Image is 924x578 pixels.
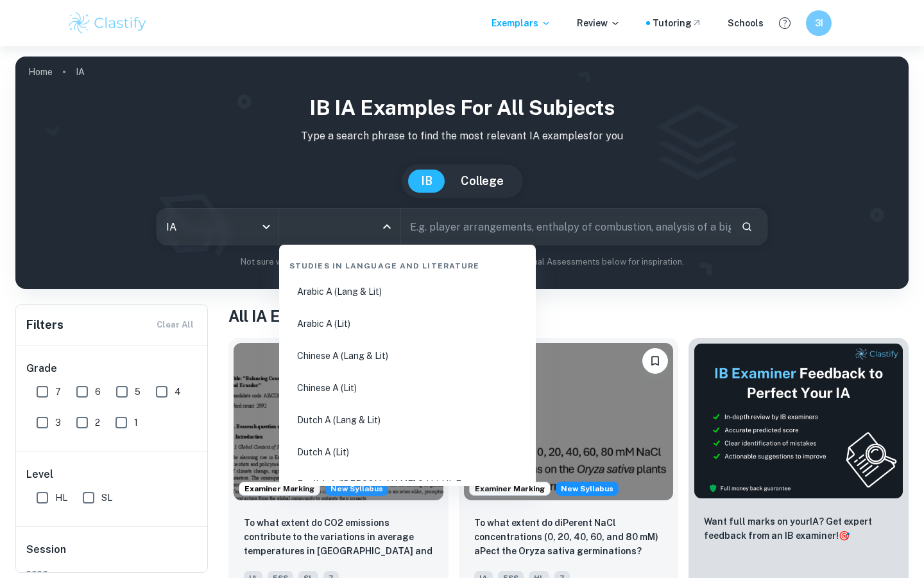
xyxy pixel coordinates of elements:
[28,63,53,81] a: Home
[76,65,85,79] p: IA
[26,92,898,123] h1: IB IA examples for all subjects
[839,530,850,541] span: 🎯
[15,57,909,289] img: profile cover
[704,514,893,543] p: Want full marks on your IA ? Get expert feedback from an IB examiner!
[55,416,61,430] span: 3
[55,385,61,399] span: 7
[284,341,531,371] li: Chinese A (Lang & Lit)
[284,250,531,277] div: Studies in Language and Literature
[464,343,674,500] img: ESS IA example thumbnail: To what extent do diPerent NaCl concentr
[448,170,517,193] button: College
[67,10,148,36] img: Clastify logo
[239,483,320,495] span: Examiner Marking
[284,469,531,499] li: English A ([PERSON_NAME] & Lit) HL Essay
[55,491,67,505] span: HL
[95,416,100,430] span: 2
[26,361,198,376] h6: Grade
[175,385,181,399] span: 4
[736,216,758,238] button: Search
[642,348,668,374] button: Bookmark
[401,209,731,245] input: E.g. player arrangements, enthalpy of combustion, analysis of a big city...
[325,482,388,496] span: New Syllabus
[556,482,619,496] div: Starting from the May 2026 session, the ESS IA requirements have changed. We created this exempla...
[774,12,796,34] button: Help and Feedback
[26,316,64,334] h6: Filters
[728,16,764,30] a: Schools
[284,277,531,306] li: Arabic A (Lang & Lit)
[284,405,531,435] li: Dutch A (Lang & Lit)
[474,516,663,558] p: To what extent do diPerent NaCl concentrations (0, 20, 40, 60, and 80 mM) aPect the Oryza sativa ...
[26,256,898,268] p: Not sure what to search for? You can always look through our example Internal Assessments below f...
[26,467,198,482] h6: Level
[228,304,909,328] h1: All IA Examples
[325,482,388,496] div: Starting from the May 2026 session, the ESS IA requirements have changed. We created this exempla...
[26,542,198,568] h6: Session
[408,170,445,193] button: IB
[492,16,551,30] p: Exemplars
[694,343,903,499] img: Thumbnail
[134,416,138,430] span: 1
[284,309,531,338] li: Arabic A (Lit)
[812,16,826,30] h6: 3I
[26,128,898,144] p: Type a search phrase to find the most relevant IA examples for you
[556,482,619,496] span: New Syllabus
[284,437,531,467] li: Dutch A (Lit)
[653,16,702,30] a: Tutoring
[95,385,101,399] span: 6
[378,218,396,236] button: Close
[577,16,620,30] p: Review
[284,373,531,403] li: Chinese A (Lit)
[234,343,443,500] img: ESS IA example thumbnail: To what extent do CO2 emissions contribu
[806,10,832,36] button: 3I
[470,483,550,495] span: Examiner Marking
[244,516,433,559] p: To what extent do CO2 emissions contribute to the variations in average temperatures in Indonesia...
[101,491,112,505] span: SL
[157,209,278,245] div: IA
[135,385,141,399] span: 5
